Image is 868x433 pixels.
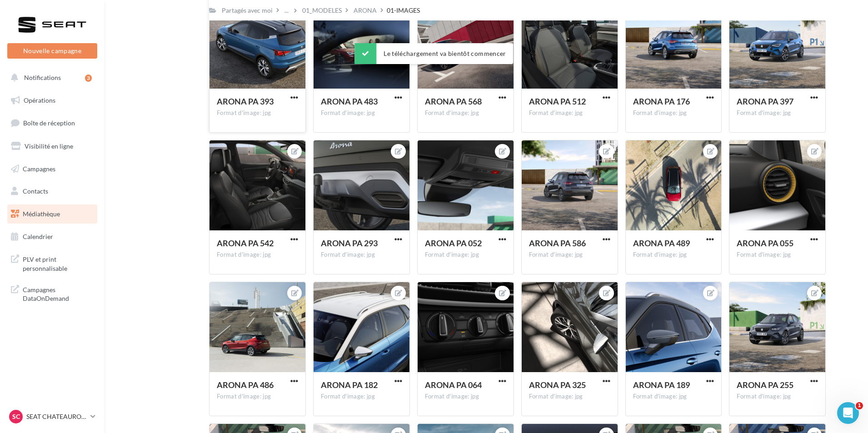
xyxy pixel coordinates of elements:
[425,393,506,401] div: Format d'image: jpg
[837,402,859,424] iframe: Intercom live chat
[23,210,60,218] span: Médiathèque
[26,412,87,421] p: SEAT CHATEAUROUX
[425,109,506,117] div: Format d'image: jpg
[5,68,95,87] button: Notifications 3
[321,96,378,106] span: ARONA PA 483
[217,238,274,248] span: ARONA PA 542
[5,91,99,110] a: Opérations
[529,251,610,259] div: Format d'image: jpg
[529,96,586,106] span: ARONA PA 512
[302,6,342,15] div: 01_MODELES
[321,393,402,401] div: Format d'image: jpg
[321,380,378,390] span: ARONA PA 182
[5,113,99,133] a: Boîte de réception
[633,96,690,106] span: ARONA PA 176
[425,251,506,259] div: Format d'image: jpg
[5,137,99,156] a: Visibilité en ligne
[217,96,274,106] span: ARONA PA 393
[387,6,420,15] div: 01-IMAGES
[529,238,586,248] span: ARONA PA 586
[217,251,298,259] div: Format d'image: jpg
[633,238,690,248] span: ARONA PA 489
[23,233,53,240] span: Calendrier
[23,187,48,195] span: Contacts
[23,284,94,303] span: Campagnes DataOnDemand
[5,280,99,307] a: Campagnes DataOnDemand
[321,109,402,117] div: Format d'image: jpg
[737,96,793,106] span: ARONA PA 397
[7,43,97,59] button: Nouvelle campagne
[23,119,75,127] span: Boîte de réception
[633,109,714,117] div: Format d'image: jpg
[321,238,378,248] span: ARONA PA 293
[24,74,61,81] span: Notifications
[5,159,99,179] a: Campagnes
[5,204,99,224] a: Médiathèque
[529,380,586,390] span: ARONA PA 325
[633,380,690,390] span: ARONA PA 189
[354,43,513,64] div: Le téléchargement va bientôt commencer
[425,96,482,106] span: ARONA PA 568
[321,251,402,259] div: Format d'image: jpg
[23,253,94,273] span: PLV et print personnalisable
[529,393,610,401] div: Format d'image: jpg
[425,238,482,248] span: ARONA PA 052
[23,164,55,172] span: Campagnes
[856,402,863,409] span: 1
[24,96,55,104] span: Opérations
[5,182,99,201] a: Contacts
[633,251,714,259] div: Format d'image: jpg
[5,227,99,246] a: Calendrier
[283,4,290,17] div: ...
[7,408,97,425] a: SC SEAT CHATEAUROUX
[5,249,99,276] a: PLV et print personnalisable
[737,393,818,401] div: Format d'image: jpg
[633,393,714,401] div: Format d'image: jpg
[222,6,273,15] div: Partagés avec moi
[217,380,274,390] span: ARONA PA 486
[737,251,818,259] div: Format d'image: jpg
[425,380,482,390] span: ARONA PA 064
[85,75,92,82] div: 3
[217,109,298,117] div: Format d'image: jpg
[354,6,377,15] div: ARONA
[737,109,818,117] div: Format d'image: jpg
[737,380,793,390] span: ARONA PA 255
[25,142,73,150] span: Visibilité en ligne
[529,109,610,117] div: Format d'image: jpg
[12,412,20,421] span: SC
[217,393,298,401] div: Format d'image: jpg
[737,238,793,248] span: ARONA PA 055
